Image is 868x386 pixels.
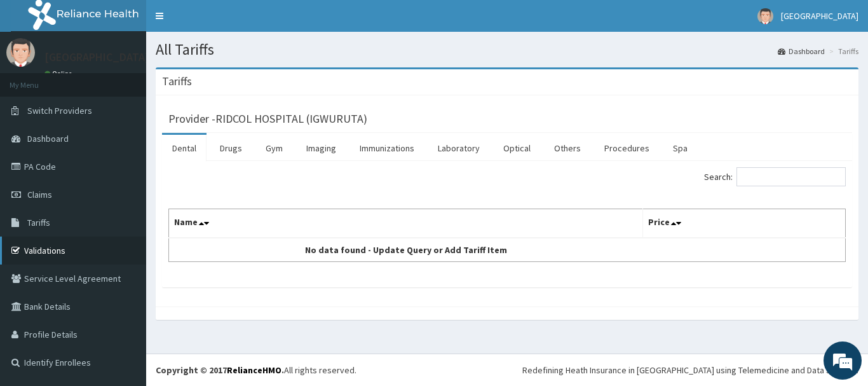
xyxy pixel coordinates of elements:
[227,364,281,376] a: RelianceHMO
[156,364,284,376] strong: Copyright © 2017 .
[27,189,52,200] span: Claims
[778,46,825,57] a: Dashboard
[349,135,424,162] a: Immunizations
[544,135,591,162] a: Others
[44,69,75,78] a: Online
[169,209,643,238] th: Name
[162,76,192,87] h3: Tariffs
[704,167,846,186] label: Search:
[162,135,207,162] a: Dental
[594,135,660,162] a: Procedures
[642,209,846,238] th: Price
[210,135,252,162] a: Drugs
[6,38,35,67] img: User Image
[169,238,643,262] td: No data found - Update Query or Add Tariff Item
[736,167,846,186] input: Search:
[522,364,858,376] div: Redefining Heath Insurance in [GEOGRAPHIC_DATA] using Telemedicine and Data Science!
[826,46,858,57] li: Tariffs
[663,135,698,162] a: Spa
[428,135,490,162] a: Laboratory
[296,135,346,162] a: Imaging
[27,217,50,228] span: Tariffs
[493,135,541,162] a: Optical
[156,41,858,58] h1: All Tariffs
[44,52,149,63] p: [GEOGRAPHIC_DATA]
[757,8,773,24] img: User Image
[255,135,293,162] a: Gym
[781,10,858,22] span: [GEOGRAPHIC_DATA]
[168,113,367,125] h3: Provider - RIDCOL HOSPITAL (IGWURUTA)
[146,354,868,386] footer: All rights reserved.
[27,105,92,116] span: Switch Providers
[27,133,69,144] span: Dashboard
